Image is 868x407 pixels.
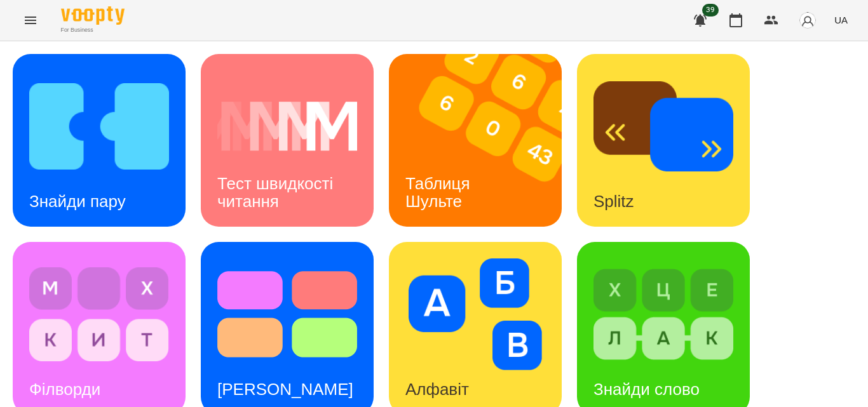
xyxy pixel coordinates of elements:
span: 39 [702,4,719,17]
img: Splitz [593,70,733,182]
h3: Splitz [593,192,634,211]
h3: Знайди слово [593,380,700,399]
img: Тест Струпа [217,258,357,370]
h3: Знайди пару [29,192,126,211]
button: UA [829,8,853,32]
button: Menu [15,5,46,36]
img: Знайди слово [593,258,733,370]
h3: Тест швидкості читання [217,174,337,210]
a: Таблиця ШультеТаблиця Шульте [389,54,562,227]
img: Алфавіт [405,258,545,370]
span: For Business [61,26,125,34]
a: Тест швидкості читанняТест швидкості читання [201,54,374,227]
a: SplitzSplitz [577,54,750,227]
h3: Алфавіт [405,380,469,399]
img: Філворди [29,258,169,370]
h3: Філворди [29,380,100,399]
img: Знайди пару [29,70,169,182]
img: avatar_s.png [799,11,817,29]
h3: Таблиця Шульте [405,174,475,210]
h3: [PERSON_NAME] [217,380,353,399]
a: Знайди паруЗнайди пару [13,54,186,227]
span: UA [834,13,848,27]
img: Voopty Logo [61,6,125,25]
img: Таблиця Шульте [389,54,578,227]
img: Тест швидкості читання [217,70,357,182]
